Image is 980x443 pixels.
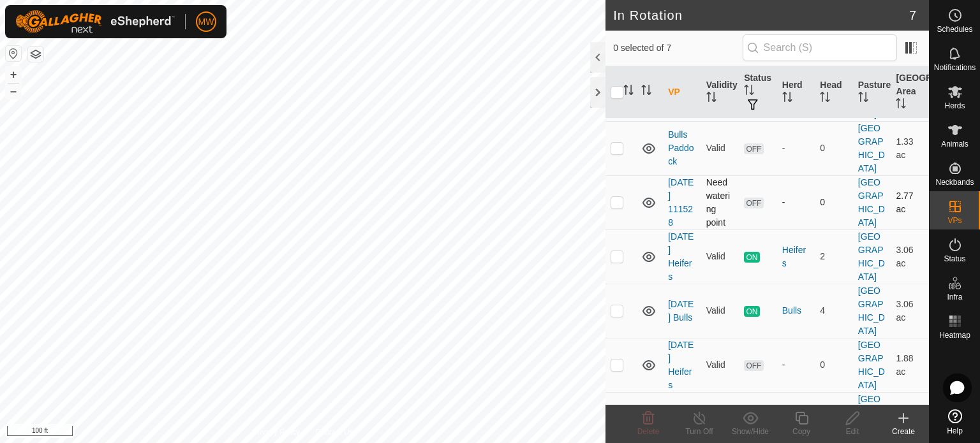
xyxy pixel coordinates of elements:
[935,178,974,186] span: Neckbands
[725,426,776,437] div: Show/Hide
[6,46,21,61] button: Reset Map
[858,177,885,228] a: [GEOGRAPHIC_DATA]
[776,426,827,437] div: Copy
[878,426,929,437] div: Create
[782,304,810,317] div: Bulls
[858,94,868,104] p-sorticon: Activate to sort
[815,229,853,284] td: 2
[668,340,694,390] a: [DATE] Heifers
[663,66,701,119] th: VP
[613,8,909,23] h2: In Rotation
[815,338,853,392] td: 0
[701,175,739,229] td: Need watering point
[744,360,763,371] span: OFF
[815,175,853,229] td: 0
[815,284,853,338] td: 4
[739,66,777,119] th: Status
[15,10,175,33] img: Gallagher Logo
[820,94,830,104] p-sorticon: Activate to sort
[701,121,739,175] td: Valid
[701,284,739,338] td: Valid
[613,41,742,55] span: 0 selected of 7
[6,67,21,82] button: +
[891,175,929,229] td: 2.77 ac
[896,100,906,110] p-sorticon: Activate to sort
[858,340,885,390] a: [GEOGRAPHIC_DATA]
[743,34,897,61] input: Search (S)
[941,140,969,148] span: Animals
[668,69,694,119] a: Heifers Paddock
[253,426,301,438] a: Privacy Policy
[947,217,961,224] span: VPs
[944,255,965,263] span: Status
[827,426,878,437] div: Edit
[782,142,810,155] div: -
[782,196,810,209] div: -
[744,198,763,208] span: OFF
[668,129,694,166] a: Bulls Paddock
[641,87,651,97] p-sorticon: Activate to sort
[668,299,694,323] a: [DATE] Bulls
[937,25,972,33] span: Schedules
[623,87,634,97] p-sorticon: Activate to sort
[782,358,810,372] div: -
[782,94,792,104] p-sorticon: Activate to sort
[858,286,885,336] a: [GEOGRAPHIC_DATA]
[744,143,763,154] span: OFF
[777,66,815,119] th: Herd
[668,231,694,282] a: [DATE] Heifers
[315,426,353,438] a: Contact Us
[6,84,21,99] button: –
[858,69,885,119] a: [GEOGRAPHIC_DATA]
[668,177,694,228] a: [DATE] 111528
[744,87,754,97] p-sorticon: Activate to sort
[853,66,891,119] th: Pasture
[891,66,929,119] th: [GEOGRAPHIC_DATA] Area
[944,102,965,110] span: Herds
[815,121,853,175] td: 0
[815,66,853,119] th: Head
[947,293,962,301] span: Infra
[198,15,214,29] span: MW
[891,284,929,338] td: 3.06 ac
[701,66,739,119] th: Validity
[701,229,739,284] td: Valid
[909,6,916,25] span: 7
[744,252,759,263] span: ON
[930,404,980,440] a: Help
[934,64,976,71] span: Notifications
[891,338,929,392] td: 1.88 ac
[637,427,660,436] span: Delete
[706,94,716,104] p-sorticon: Activate to sort
[782,243,810,270] div: Heifers
[891,121,929,175] td: 1.33 ac
[858,231,885,282] a: [GEOGRAPHIC_DATA]
[28,47,43,62] button: Map Layers
[891,229,929,284] td: 3.06 ac
[947,427,963,435] span: Help
[674,426,725,437] div: Turn Off
[744,306,759,317] span: ON
[858,123,885,173] a: [GEOGRAPHIC_DATA]
[939,331,970,339] span: Heatmap
[701,338,739,392] td: Valid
